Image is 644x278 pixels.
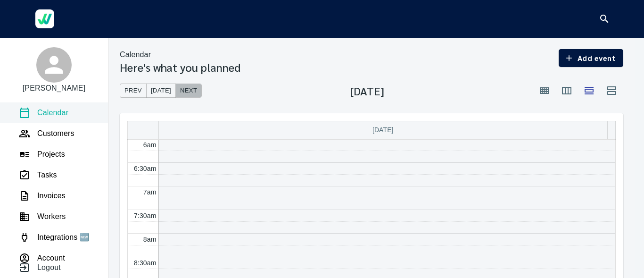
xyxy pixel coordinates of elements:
img: Werkgo Logo [35,9,54,28]
button: Month [533,79,555,102]
button: Next [175,84,202,98]
span: 8:30am [134,259,157,267]
span: Add event [566,51,616,65]
span: 8am [143,236,157,243]
p: Customers [37,128,74,139]
button: Week [555,79,578,102]
p: Calendar [37,107,68,118]
p: Account [37,253,65,264]
p: Calendar [120,49,151,60]
a: Invoices [19,190,66,202]
p: Tasks [37,169,57,181]
p: [PERSON_NAME] [23,83,86,94]
span: 7:30am [134,212,157,219]
button: Agenda [601,79,623,102]
p: Integrations 🆕 [37,232,89,243]
h3: Here's what you planned [120,60,240,74]
span: 7am [143,188,157,196]
a: Account [19,253,65,264]
nav: breadcrumb [120,49,240,60]
p: Workers [37,211,66,222]
span: [DATE] [151,85,171,96]
span: 6:30am [134,165,157,172]
a: Workers [19,211,66,222]
a: Werkgo Logo [28,5,61,33]
a: Integrations 🆕 [19,232,89,243]
button: Prev [120,84,147,98]
a: Calendar [19,107,68,118]
p: Invoices [37,190,66,202]
p: Logout [37,262,61,273]
span: [DATE] [372,126,394,134]
button: Day [578,79,601,102]
span: 6am [143,141,157,149]
span: Prev [124,85,142,96]
a: Customers [19,128,74,139]
p: Projects [37,149,65,160]
h3: [DATE] [350,84,384,97]
span: Next [180,85,197,96]
a: Projects [19,149,65,160]
button: [DATE] [146,84,176,98]
a: Tasks [19,169,57,181]
button: Add event [559,49,623,67]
